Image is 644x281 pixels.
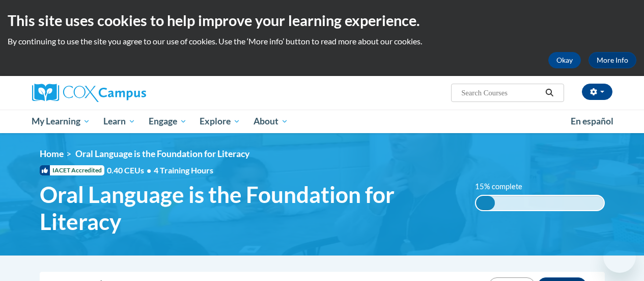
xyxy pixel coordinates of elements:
label: 15% complete [475,181,534,192]
a: Learn [97,110,142,133]
a: En español [564,111,620,132]
button: Search [542,87,557,99]
span: Explore [200,115,240,127]
div: Main menu [24,110,620,133]
a: Engage [142,110,193,133]
button: Account Settings [582,84,612,100]
a: About [247,110,295,133]
img: Cox Campus [32,84,146,102]
span: Learn [103,115,135,127]
span: Oral Language is the Foundation for Literacy [40,181,460,235]
div: 15% complete [476,196,495,210]
h2: This site uses cookies to help improve your learning experience. [8,10,636,31]
span: 4 Training Hours [154,165,213,175]
a: Cox Campus [32,84,215,102]
a: Home [40,148,64,159]
span: En español [571,116,613,126]
span: Engage [149,115,187,127]
button: Okay [548,52,581,68]
span: My Learning [32,115,90,127]
p: By continuing to use the site you agree to our use of cookies. Use the ‘More info’ button to read... [8,36,636,47]
a: My Learning [25,110,97,133]
a: More Info [589,52,636,68]
span: About [254,115,288,127]
input: Search Courses [460,87,542,99]
span: Oral Language is the Foundation for Literacy [75,148,249,159]
iframe: Button to launch messaging window [603,240,636,273]
span: 0.40 CEUs [107,165,154,176]
span: • [147,165,151,175]
a: Explore [193,110,247,133]
span: IACET Accredited [40,165,104,175]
